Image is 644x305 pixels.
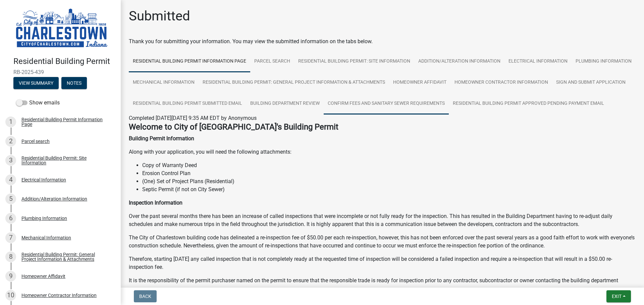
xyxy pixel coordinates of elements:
img: City of Charlestown, Indiana [13,7,110,50]
li: Erosion Control Plan [142,169,636,177]
div: 9 [5,271,16,282]
div: Homeowner Affidavit [21,274,65,279]
a: Sign and Submit Application [552,72,630,93]
div: 8 [5,251,16,262]
div: 1 [5,117,16,127]
a: Mechanical Information [129,72,199,93]
p: Over the past several months there has been an increase of called inspections that were incomplet... [129,212,636,228]
label: Show emails [16,99,60,107]
a: Residential Building Permit Approved Pending Payment Email [449,93,608,115]
span: RB-2025-439 [13,69,107,75]
a: Parcel search [250,51,294,72]
strong: Building Permit Information [129,135,194,142]
a: Addition/Alteration Information [414,51,504,72]
div: Thank you for submitting your information. You may view the submitted information on the tabs below. [129,37,636,46]
a: Homeowner Contractor Information [450,72,552,93]
li: Septic Permit (if not on City Sewer) [142,185,636,194]
div: Residential Building Permit: General Project Information & Attachments [21,252,110,261]
span: Exit [612,294,622,299]
h4: Residential Building Permit [13,57,115,66]
div: Parcel search [21,139,50,144]
div: 4 [5,174,16,185]
button: View Summary [13,77,59,89]
div: Plumbing Information [21,216,67,221]
div: 10 [5,290,16,301]
li: Copy of Warranty Deed [142,161,636,169]
h1: Submitted [129,8,190,24]
a: Residential Building Permit Submitted Email [129,93,246,115]
div: 7 [5,232,16,243]
a: Confirm Fees and Sanitary Sewer Requirements [324,93,449,115]
wm-modal-confirm: Summary [13,81,59,86]
div: Residential Building Permit: Site Information [21,156,110,165]
a: Building Department Review [246,93,324,115]
a: Electrical Information [504,51,572,72]
span: Completed [DATE][DATE] 9:35 AM EDT by Anonymous [129,115,257,121]
div: Residential Building Permit Information Page [21,117,110,127]
button: Exit [606,290,631,302]
div: Homeowner Contractor Information [21,293,97,298]
button: Back [134,290,157,302]
strong: Welcome to City of [GEOGRAPHIC_DATA]'s Building Permit [129,122,338,132]
div: 2 [5,136,16,147]
p: It is the responsibility of the permit purchaser named on the permit to ensure that the responsib... [129,277,636,293]
div: 5 [5,194,16,204]
div: 3 [5,155,16,166]
a: Residential Building Permit Information Page [129,51,250,72]
div: Addition/Alteration Information [21,197,87,201]
a: Plumbing Information [572,51,636,72]
button: Notes [61,77,87,89]
p: Therefore, starting [DATE] any called inspection that is not completely ready at the requested ti... [129,255,636,271]
div: Mechanical Information [21,235,71,240]
p: The City of Charlestown building code has delineated a re-inspection fee of $50.00 per each re-in... [129,234,636,250]
span: Back [139,294,151,299]
p: Along with your application, you will need the following attachments: [129,148,636,156]
a: Homeowner Affidavit [389,72,450,93]
wm-modal-confirm: Notes [61,81,87,86]
a: Residential Building Permit: General Project Information & Attachments [199,72,389,93]
li: (One) Set of Project Plans (Residential) [142,177,636,185]
div: Electrical Information [21,177,66,182]
strong: Inspection Information [129,200,182,206]
a: Residential Building Permit: Site Information [294,51,414,72]
div: 6 [5,213,16,224]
